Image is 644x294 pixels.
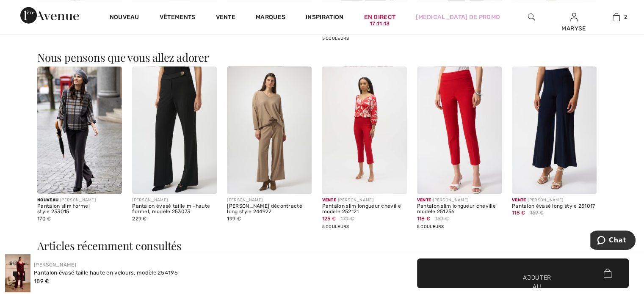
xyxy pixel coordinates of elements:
[37,50,209,65] font: Nous pensons que vous allez adorer
[561,25,586,32] font: MARYSE
[132,216,147,222] font: 229 €
[160,14,196,22] a: Vêtements
[417,198,431,203] font: Vente
[256,14,285,21] font: Marques
[340,216,354,222] font: 179 €
[512,198,526,203] font: Vente
[512,203,595,209] font: Pantalon évasé long style 251017
[512,66,597,193] img: Pantalon évasé long style 251017
[528,12,535,22] img: rechercher sur le site
[435,216,449,222] font: 169 €
[160,14,196,21] font: Vêtements
[37,66,122,193] img: Pantalon slim formel style 233015
[20,7,79,24] img: 1ère Avenue
[590,231,636,252] iframe: Ouvre un widget où vous pouvez discuter avec l'un de nos agents
[370,20,390,27] font: 17:11:13
[417,216,431,222] font: 118 €
[512,210,525,216] font: 118 €
[132,203,210,215] font: Pantalon évasé taille mi-haute formel, modèle 253073
[227,66,312,193] img: Pantalon décontracté long style 244922
[227,216,241,222] font: 199 €
[595,12,637,22] a: 2
[322,66,406,193] img: Pantalon slim longueur cheville modèle 252121
[416,14,500,21] font: [MEDICAL_DATA] de promo
[34,269,178,276] font: Pantalon évasé taille haute en velours, modèle 254195
[528,198,563,203] font: [PERSON_NAME]
[322,216,336,222] font: 125 €
[613,12,620,22] img: Mon sac
[416,13,500,22] a: [MEDICAL_DATA] de promo
[322,36,349,41] font: 5 couleurs
[34,262,76,268] a: [PERSON_NAME]
[34,278,50,284] font: 189 €
[364,14,395,21] font: En direct
[322,224,349,229] font: 5 couleurs
[110,14,139,22] a: Nouveau
[322,198,336,203] font: Vente
[132,198,168,203] font: [PERSON_NAME]
[417,66,502,193] img: Pantalon slim longueur cheville modèle 251256
[338,198,373,203] font: [PERSON_NAME]
[603,269,611,278] img: Bag.svg
[570,13,578,21] a: Se connecter
[37,216,51,222] font: 170 €
[417,203,496,215] font: Pantalon slim longueur cheville modèle 251256
[227,198,263,203] font: [PERSON_NAME]
[306,14,343,21] font: Inspiration
[624,14,627,20] font: 2
[60,198,96,203] font: [PERSON_NAME]
[530,210,544,216] font: 169 €
[37,203,90,215] font: Pantalon slim formel style 233015
[37,238,182,253] font: Articles récemment consultés
[570,12,578,22] img: Mes informations
[417,224,444,229] font: 5 couleurs
[37,198,58,203] font: Nouveau
[322,203,401,215] font: Pantalon slim longueur cheville modèle 252121
[5,254,30,292] img: Pantalon évasé taille haute en velours, modèle 254195
[364,13,395,22] a: En direct17:11:13
[132,66,217,193] img: Pantalon évasé taille mi-haute formel, modèle 253073
[256,14,285,22] a: Marques
[216,14,235,21] font: Vente
[227,203,302,215] font: [PERSON_NAME] décontracté long style 244922
[216,14,235,22] a: Vente
[110,14,139,21] font: Nouveau
[433,198,468,203] font: [PERSON_NAME]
